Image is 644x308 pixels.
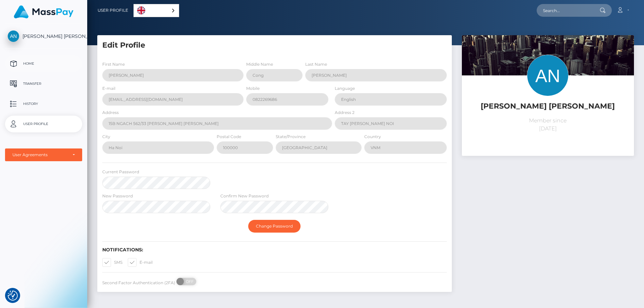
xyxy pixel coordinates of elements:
a: Home [5,55,82,72]
h6: Notifications: [102,247,447,253]
span: OFF [180,278,197,285]
label: E-mail [128,258,153,267]
input: Search... [537,4,600,17]
label: Second Factor Authentication (2FA) [102,280,175,286]
h5: Edit Profile [102,40,447,51]
label: New Password [102,193,133,199]
p: User Profile [8,119,79,129]
span: [PERSON_NAME] [PERSON_NAME] [5,33,82,39]
p: Home [8,59,79,69]
label: E-mail [102,85,115,91]
label: Postal Code [217,134,241,140]
label: Address [102,110,119,116]
img: ... [462,35,634,150]
label: Language [335,85,355,91]
button: Consent Preferences [8,291,18,301]
a: English [134,4,179,17]
p: Member since [DATE] [467,117,629,133]
label: Middle Name [246,61,273,67]
label: Last Name [305,61,327,67]
img: Revisit consent button [8,291,18,301]
div: User Agreements [12,152,67,158]
label: Country [364,134,381,140]
label: City [102,134,110,140]
label: Address 2 [335,110,355,116]
button: User Agreements [5,148,82,161]
label: Current Password [102,169,139,175]
a: Transfer [5,75,82,92]
label: First Name [102,61,125,67]
p: Transfer [8,79,79,89]
h5: [PERSON_NAME] [PERSON_NAME] [467,101,629,112]
aside: Language selected: English [133,4,179,17]
label: State/Province [276,134,306,140]
button: Change Password [248,220,301,233]
a: History [5,96,82,112]
label: Confirm New Password [220,193,269,199]
label: Mobile [246,85,260,91]
a: User Profile [98,3,128,17]
img: MassPay [14,5,73,18]
div: Language [133,4,179,17]
a: User Profile [5,116,82,132]
p: History [8,99,79,109]
label: SMS [102,258,122,267]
